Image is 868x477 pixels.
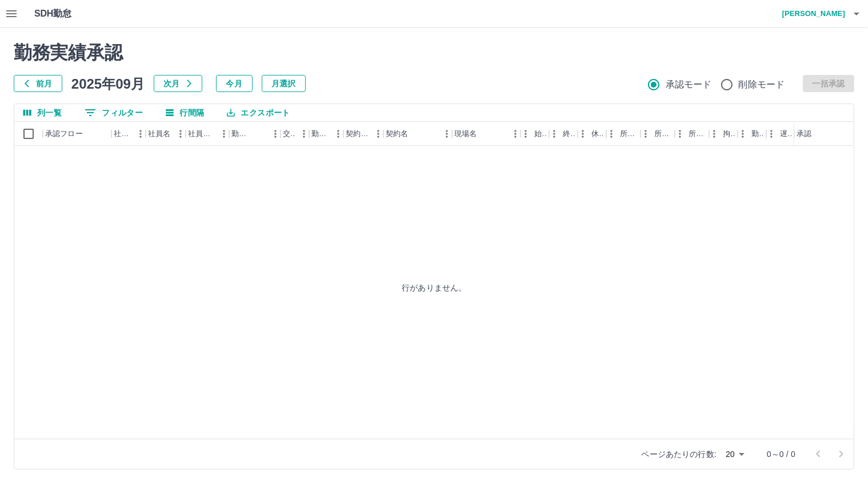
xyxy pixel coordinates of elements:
button: メニュー [507,125,524,142]
p: ページあたりの行数: [642,448,717,460]
div: 勤務 [751,122,764,146]
div: 勤務日 [231,122,251,146]
div: 契約名 [386,122,408,146]
div: 現場名 [452,122,521,146]
div: 遅刻等 [766,122,795,146]
button: 月選択 [262,75,306,92]
button: メニュー [132,125,149,142]
div: 遅刻等 [780,122,793,146]
div: 社員区分 [188,122,215,146]
div: 休憩 [578,122,606,146]
h2: 勤務実績承認 [14,42,854,63]
div: 所定休憩 [689,122,707,146]
div: 行がありません。 [14,146,854,430]
div: 終業 [549,122,578,146]
div: 始業 [521,122,549,146]
button: メニュー [172,125,189,142]
h5: 2025年09月 [71,75,145,92]
div: 社員名 [148,122,170,146]
span: 削除モード [739,78,785,92]
div: 社員名 [146,122,186,146]
div: 始業 [534,122,547,146]
div: 勤務区分 [311,122,330,146]
div: 社員区分 [186,122,229,146]
button: 列選択 [14,104,71,121]
button: メニュー [330,125,347,142]
div: 社員番号 [114,122,132,146]
button: 次月 [154,75,202,92]
div: 拘束 [709,122,738,146]
div: 拘束 [723,122,735,146]
button: 今月 [216,75,253,92]
div: 勤務区分 [309,122,343,146]
div: 終業 [563,122,575,146]
button: メニュー [267,125,284,142]
div: 承認 [797,122,811,146]
button: メニュー [438,125,455,142]
div: 所定開始 [606,122,641,146]
div: 交通費 [283,122,295,146]
div: 所定休憩 [675,122,709,146]
button: メニュー [215,125,233,142]
button: フィルター表示 [75,104,152,121]
button: エクスポート [218,104,299,121]
div: 所定終業 [654,122,673,146]
div: 承認 [794,122,854,146]
div: 社員番号 [111,122,146,146]
div: 契約コード [346,122,370,146]
div: 交通費 [281,122,309,146]
div: 所定終業 [641,122,675,146]
p: 0～0 / 0 [767,448,795,460]
div: 現場名 [454,122,477,146]
div: 勤務日 [229,122,281,146]
div: 20 [721,446,749,463]
div: 契約名 [383,122,452,146]
div: 所定開始 [620,122,638,146]
div: 休憩 [591,122,604,146]
span: 承認モード [666,78,712,92]
button: ソート [251,126,267,142]
div: 契約コード [343,122,383,146]
button: 前月 [14,75,62,92]
button: 行間隔 [157,104,213,121]
button: メニュー [295,125,313,142]
div: 承認フロー [45,122,83,146]
button: メニュー [370,125,387,142]
div: 承認フロー [43,122,111,146]
div: 勤務 [738,122,766,146]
